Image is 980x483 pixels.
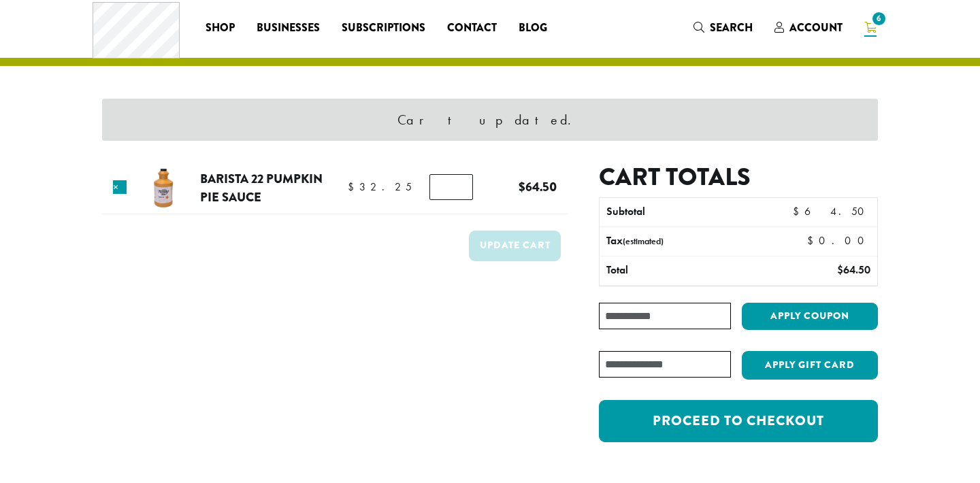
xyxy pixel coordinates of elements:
bdi: 64.50 [519,178,557,196]
h2: Cart totals [599,163,878,192]
th: Total [600,256,766,285]
th: Subtotal [600,198,766,227]
bdi: 64.50 [793,204,870,218]
span: Shop [206,20,235,37]
span: Search [710,20,753,35]
button: Apply Gift Card [742,351,878,380]
bdi: 64.50 [837,263,870,277]
span: 6 [870,10,888,28]
a: Remove this item [113,180,127,194]
span: $ [793,204,804,218]
bdi: 0.00 [807,233,870,248]
button: Update cart [469,231,561,261]
a: Barista 22 Pumpkin Pie Sauce [200,169,323,207]
img: Barista 22 Pumpkin Pie Sauce [142,166,186,210]
a: Search [683,16,764,39]
th: Tax [600,227,796,256]
button: Apply coupon [742,303,878,331]
input: Product quantity [429,174,473,200]
span: Contact [447,20,497,37]
span: Account [789,20,843,35]
span: Subscriptions [342,20,425,37]
div: Cart updated. [102,99,878,141]
a: Shop [195,17,246,39]
span: $ [837,263,843,277]
span: $ [519,178,525,196]
small: (estimated) [623,235,664,247]
span: Blog [519,20,547,37]
bdi: 32.25 [348,180,412,194]
span: Businesses [257,20,320,37]
span: $ [807,233,819,248]
a: Proceed to checkout [599,400,878,442]
span: $ [348,180,359,194]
